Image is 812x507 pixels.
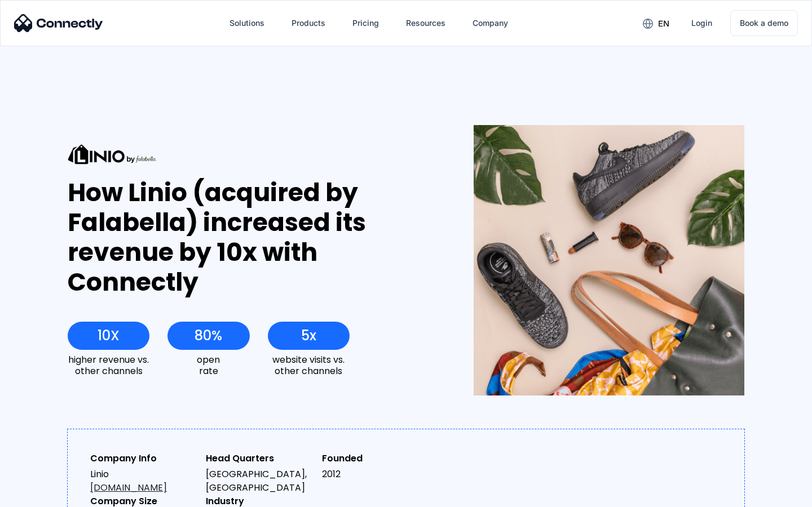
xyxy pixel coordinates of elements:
div: Founded [322,452,429,465]
div: Company [473,15,508,31]
div: Resources [406,15,445,31]
div: 10X [98,328,120,344]
div: [GEOGRAPHIC_DATA], [GEOGRAPHIC_DATA] [206,468,312,495]
a: Pricing [343,10,388,37]
aside: Language selected: English [11,487,68,503]
div: open rate [167,354,249,376]
img: Connectly Logo [14,14,103,32]
a: Login [682,10,721,37]
a: [DOMAIN_NAME] [90,481,167,494]
div: website visits vs. other channels [268,354,350,376]
div: How Linio (acquired by Falabella) increased its revenue by 10x with Connectly [68,178,433,297]
div: Linio [90,468,197,495]
div: 2012 [322,468,429,481]
div: Company Info [90,452,197,465]
ul: Language list [23,487,68,503]
div: Head Quarters [206,452,312,465]
div: Products [292,15,325,31]
div: Login [691,15,712,31]
div: 5x [301,328,316,344]
div: higher revenue vs. other channels [68,354,149,376]
div: Solutions [230,15,264,31]
div: 80% [195,328,222,344]
div: en [658,16,669,32]
div: Pricing [352,15,379,31]
a: Book a demo [730,10,798,36]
